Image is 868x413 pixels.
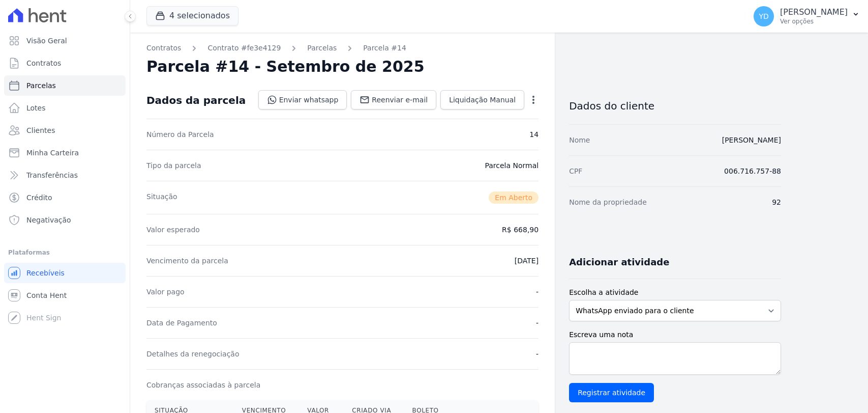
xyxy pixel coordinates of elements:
input: Registrar atividade [569,383,654,402]
dt: Nome da propriedade [569,197,647,207]
span: Minha Carteira [26,148,79,158]
a: Contratos [146,43,181,53]
a: Contratos [4,53,126,73]
button: YD [PERSON_NAME] Ver opções [745,2,868,31]
dt: CPF [569,166,582,176]
dt: Valor esperado [146,225,200,235]
dt: Detalhes da renegociação [146,349,240,359]
a: [PERSON_NAME] [722,136,781,144]
p: [PERSON_NAME] [780,7,848,17]
dd: - [536,287,538,297]
label: Escolha a atividade [569,287,781,298]
span: Conta Hent [26,290,67,300]
a: Clientes [4,120,126,141]
div: Plataformas [8,246,122,259]
dt: Valor pago [146,287,185,297]
a: Enviar whatsapp [258,90,347,109]
p: Ver opções [780,17,848,25]
dd: R$ 668,90 [502,225,538,235]
h3: Dados do cliente [569,100,781,112]
span: Liquidação Manual [449,95,516,105]
span: Visão Geral [26,36,67,46]
span: Lotes [26,103,46,113]
span: Parcelas [26,80,56,91]
span: Recebíveis [26,268,65,278]
span: Negativação [26,215,71,225]
h2: Parcela #14 - Setembro de 2025 [146,58,425,76]
span: Contratos [26,58,61,68]
button: 4 selecionados [146,6,238,25]
dt: Tipo da parcela [146,160,201,171]
div: Dados da parcela [146,94,246,106]
a: Lotes [4,98,126,118]
a: Parcela #14 [363,43,406,53]
dt: Nome [569,135,590,145]
a: Crédito [4,187,126,208]
a: Conta Hent [4,285,126,306]
dd: 14 [529,129,538,140]
span: Crédito [26,192,52,203]
span: Transferências [26,170,78,180]
a: Minha Carteira [4,143,126,163]
dd: - [536,318,538,328]
dd: Parcela Normal [485,160,538,171]
dt: Número da Parcela [146,129,214,140]
dt: Data de Pagamento [146,318,217,328]
a: Negativação [4,210,126,230]
a: Parcelas [4,75,126,96]
dd: [DATE] [515,256,538,266]
dd: 92 [772,197,781,207]
a: Recebíveis [4,263,126,283]
a: Visão Geral [4,31,126,51]
dt: Vencimento da parcela [146,256,228,266]
dd: 006.716.757-88 [724,166,781,176]
span: Clientes [26,125,55,135]
dt: Cobranças associadas à parcela [146,380,260,390]
span: YD [759,13,768,20]
dd: - [536,349,538,359]
a: Parcelas [307,43,337,53]
label: Escreva uma nota [569,329,781,340]
a: Contrato #fe3e4129 [207,43,281,53]
dt: Situação [146,191,177,204]
span: Em Aberto [489,191,538,204]
a: Transferências [4,165,126,185]
h3: Adicionar atividade [569,256,669,268]
nav: Breadcrumb [146,43,538,53]
span: Reenviar e-mail [372,95,428,105]
a: Reenviar e-mail [351,90,436,109]
a: Liquidação Manual [440,90,524,109]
